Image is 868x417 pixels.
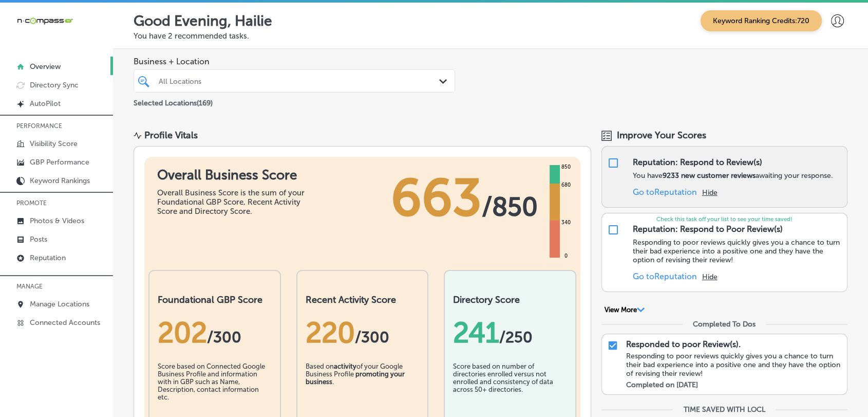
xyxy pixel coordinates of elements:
[16,16,73,26] img: 660ab0bf-5cc7-4cb8-ba1c-48b5ae0f18e60NCTV_CLogo_TV_Black_-500x88.png
[702,188,718,197] button: Hide
[306,294,420,305] h2: Recent Activity Score
[30,139,78,148] p: Visibility Score
[159,77,440,85] div: All Locations
[30,176,90,185] p: Keyword Rankings
[134,31,847,41] p: You have 2 recommended tasks.
[158,362,272,414] div: Score based on Connected Google Business Profile and information with in GBP such as Name, Descri...
[684,405,765,414] div: TIME SAVED WITH LOCL
[306,370,405,386] b: promoting your business
[562,252,570,260] div: 0
[693,320,756,329] div: Completed To Dos
[16,27,25,35] img: website_grey.svg
[158,294,272,305] h2: Foundational GBP Score
[633,271,697,281] a: Go toReputation
[633,187,697,197] a: Go toReputation
[453,316,567,350] div: 241
[207,328,241,347] span: / 300
[27,27,113,35] div: Domain: [DOMAIN_NAME]
[702,273,718,281] button: Hide
[134,95,213,107] p: Selected Locations ( 169 )
[29,16,50,25] div: v 4.0.25
[30,81,79,89] p: Directory Sync
[453,294,567,305] h2: Directory Score
[30,216,84,225] p: Photos & Videos
[134,12,272,29] p: Good Evening, Hailie
[39,61,92,67] div: Domain Overview
[601,305,648,315] button: View More
[633,224,783,234] div: Reputation: Respond to Poor Review(s)
[30,253,66,262] p: Reputation
[30,158,89,167] p: GBP Performance
[306,362,420,414] div: Based on of your Google Business Profile .
[559,181,573,189] div: 680
[626,339,741,349] p: Responded to poor Review(s).
[663,171,756,180] strong: 9233 new customer reviews
[626,352,842,378] div: Responding to poor reviews quickly gives you a chance to turn their bad experience into a positiv...
[482,191,538,222] span: / 850
[157,167,311,183] h1: Overall Business Score
[391,167,482,229] span: 663
[499,328,533,347] span: /250
[334,362,356,370] b: activity
[633,157,762,167] div: Reputation: Respond to Review(s)
[633,238,842,264] p: Responding to poor reviews quickly gives you a chance to turn their bad experience into a positiv...
[30,300,89,309] p: Manage Locations
[144,130,198,141] div: Profile Vitals
[16,16,25,25] img: logo_orange.svg
[134,57,455,66] span: Business + Location
[453,362,567,414] div: Score based on number of directories enrolled versus not enrolled and consistency of data across ...
[701,10,822,31] span: Keyword Ranking Credits: 720
[602,216,847,223] p: Check this task off your list to see your time saved!
[559,163,573,171] div: 850
[102,60,110,68] img: tab_keywords_by_traffic_grey.svg
[157,188,311,216] div: Overall Business Score is the sum of your Foundational GBP Score, Recent Activity Score and Direc...
[559,219,573,227] div: 340
[626,380,698,389] label: Completed on [DATE]
[30,318,100,327] p: Connected Accounts
[617,130,706,141] span: Improve Your Scores
[158,316,272,350] div: 202
[30,62,61,71] p: Overview
[30,99,61,108] p: AutoPilot
[306,316,420,350] div: 220
[355,328,389,347] span: /300
[114,61,173,67] div: Keywords by Traffic
[28,60,36,68] img: tab_domain_overview_orange.svg
[30,235,47,244] p: Posts
[633,171,833,180] p: You have awaiting your response.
